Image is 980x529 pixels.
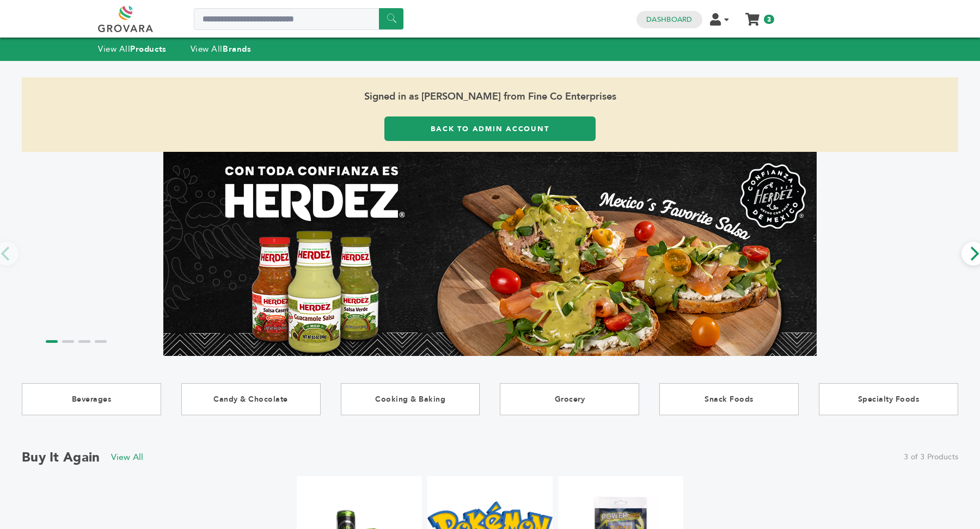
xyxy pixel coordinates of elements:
[659,383,799,415] a: Snack Foods
[904,452,958,463] span: 3 of 3 Products
[819,383,958,415] a: Specialty Foods
[22,448,100,466] h2: Buy it Again
[111,451,144,463] a: View All
[62,340,74,343] li: Page dot 2
[130,44,166,54] strong: Products
[95,340,107,343] li: Page dot 4
[163,152,817,356] img: Marketplace Top Banner 1
[194,8,403,30] input: Search a product or brand...
[764,15,774,24] span: 3
[22,77,958,116] span: Signed in as [PERSON_NAME] from Fine Co Enterprises
[181,383,321,415] a: Candy & Chocolate
[746,10,759,21] a: My Cart
[384,116,596,141] a: Back to Admin Account
[98,44,167,54] a: View AllProducts
[46,340,58,343] li: Page dot 1
[191,44,252,54] a: View AllBrands
[22,383,161,415] a: Beverages
[78,340,90,343] li: Page dot 3
[646,15,692,24] a: Dashboard
[500,383,639,415] a: Grocery
[341,383,480,415] a: Cooking & Baking
[223,44,251,54] strong: Brands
